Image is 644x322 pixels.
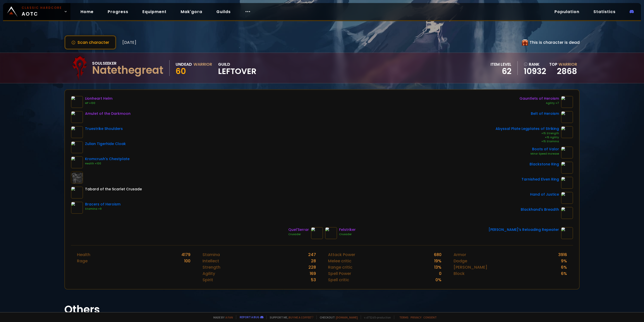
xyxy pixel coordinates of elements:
[77,252,90,258] div: Health
[203,270,215,277] div: Agility
[203,258,219,264] div: Intellect
[266,315,313,319] span: Support me,
[85,111,131,116] div: Amulet of the Darkmoon
[399,315,409,319] a: Terms
[557,65,577,77] a: 2868
[454,258,467,264] div: Dodge
[328,270,351,277] div: Spell Power
[561,270,567,277] div: 6 %
[311,258,316,264] div: 28
[561,264,567,270] div: 6 %
[85,156,130,162] div: Kromcrush's Chestplate
[489,227,559,232] div: [PERSON_NAME]'s Reloading Repeater
[85,187,142,192] div: Tabard of the Scarlet Crusade
[325,227,337,239] img: item-12590
[454,270,465,277] div: Block
[454,264,487,270] div: [PERSON_NAME]
[519,96,559,101] div: Gauntlets of Heroism
[496,131,559,135] div: +15 Strength
[496,126,559,131] div: Abyssal Plate Legplates of Striking
[328,258,351,264] div: Melee critic
[138,7,171,17] a: Equipment
[212,7,235,17] a: Guilds
[71,156,83,168] img: item-18503
[524,61,546,67] div: rank
[561,207,573,219] img: item-13965
[288,227,309,232] div: Quel'Serrar
[434,252,441,258] div: 680
[434,258,441,264] div: 19 %
[434,264,441,270] div: 13 %
[589,7,620,17] a: Statistics
[561,147,573,159] img: item-16734
[522,39,580,46] div: This is character is dead
[85,126,123,131] div: Truestrike Shoulders
[308,252,316,258] div: 247
[76,7,98,17] a: Home
[339,227,356,232] div: Felstriker
[85,101,112,105] div: HP +100
[64,302,580,317] h1: Others
[530,162,559,167] div: Blackstone Ring
[184,258,190,264] div: 100
[519,101,559,105] div: Agility +7
[22,6,62,10] small: Classic Hardcore
[85,96,112,101] div: Lionheart Helm
[240,315,259,319] a: Report a bug
[77,258,88,264] div: Rage
[92,66,163,74] div: Natethegreat
[218,67,256,75] span: LEFTOVER
[71,96,83,108] img: item-12640
[423,315,437,319] a: Consent
[71,126,83,138] img: item-12927
[176,61,192,67] div: Undead
[361,315,391,319] span: v. d752d5 - production
[181,252,190,258] div: 4179
[71,202,83,214] img: item-21996
[104,7,132,17] a: Progress
[193,61,212,67] div: Warrior
[289,315,313,319] a: Buy me a coffee
[328,264,352,270] div: Range critic
[454,252,466,258] div: Armor
[531,147,559,152] div: Boots of Valor
[288,232,309,236] div: Crusader
[561,162,573,174] img: item-17713
[71,187,83,199] img: item-23192
[521,177,559,182] div: Tarnished Elven Ring
[85,202,120,207] div: Bracers of Heroism
[85,162,130,166] div: Health +100
[549,61,577,67] div: Top
[561,96,573,108] img: item-21998
[328,277,349,283] div: Spell critic
[3,3,70,20] a: Classic HardcoreAOTC
[439,270,441,277] div: 0
[561,192,573,204] img: item-11815
[22,6,62,18] span: AOTC
[316,315,358,319] span: Checkout
[225,315,233,319] a: a fan
[339,232,356,236] div: Crusader
[561,126,573,138] img: item-20671
[203,264,220,270] div: Strength
[71,111,83,123] img: item-19491
[308,264,316,270] div: 228
[177,7,206,17] a: Mak'gora
[521,207,559,212] div: Blackhand's Breadth
[328,252,355,258] div: Attack Power
[203,252,220,258] div: Stamina
[85,207,120,211] div: Stamina +9
[176,65,186,77] span: 60
[64,35,116,50] button: Scan character
[558,252,567,258] div: 3916
[561,111,573,123] img: item-21994
[311,227,323,239] img: item-18348
[496,139,559,144] div: +15 Stamina
[336,315,358,319] a: [DOMAIN_NAME]
[71,141,83,153] img: item-19907
[530,192,559,197] div: Hand of Justice
[558,61,577,67] span: Warrior
[491,61,511,67] div: item level
[310,270,316,277] div: 169
[203,277,213,283] div: Spirit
